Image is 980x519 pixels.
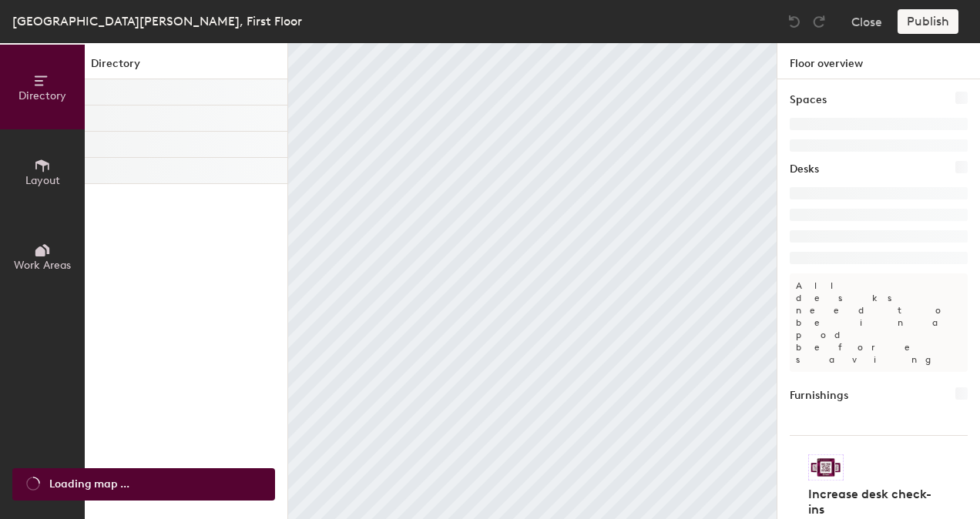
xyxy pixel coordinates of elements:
img: Undo [787,14,802,29]
h1: Floor overview [777,43,980,79]
p: All desks need to be in a pod before saving [790,273,968,372]
span: Directory [18,89,66,102]
canvas: Map [288,43,777,519]
img: Redo [811,14,827,29]
button: Close [851,9,882,34]
h1: Spaces [790,92,827,109]
span: Work Areas [14,259,71,272]
h1: Desks [790,161,819,178]
h1: Furnishings [790,387,848,404]
span: Layout [25,174,60,187]
div: [GEOGRAPHIC_DATA][PERSON_NAME], First Floor [12,12,302,31]
h1: Directory [85,55,287,79]
img: Sticker logo [808,454,844,480]
h4: Increase desk check-ins [808,487,940,517]
span: Loading map ... [49,476,129,493]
